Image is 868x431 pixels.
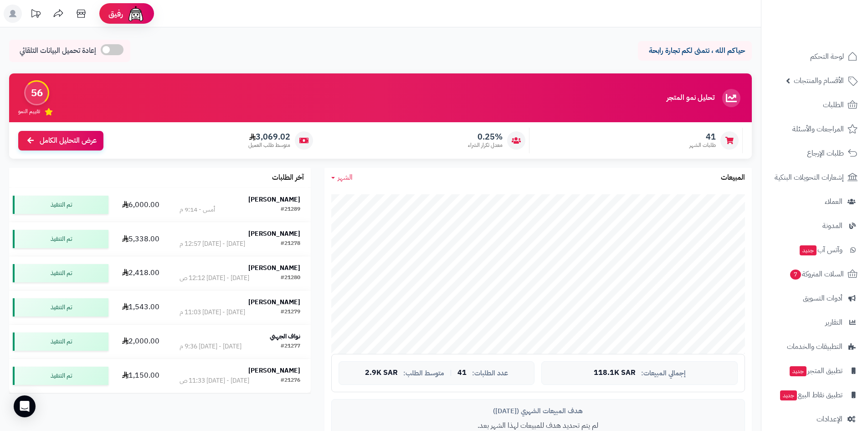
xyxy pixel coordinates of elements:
div: #21289 [281,205,300,214]
span: تطبيق المتجر [789,364,842,377]
p: لم يتم تحديد هدف للمبيعات لهذا الشهر بعد. [339,421,738,431]
strong: [PERSON_NAME] [248,366,300,375]
span: الطلبات [823,99,844,111]
span: | [450,369,452,376]
span: الإعدادات [817,413,842,426]
span: التقارير [825,316,842,329]
strong: نواف الجهني [270,332,300,341]
a: وآتس آبجديد [767,239,863,261]
h3: المبيعات [721,174,745,182]
span: رفيق [108,8,123,19]
strong: [PERSON_NAME] [248,195,300,204]
strong: [PERSON_NAME] [248,263,300,273]
span: متوسط الطلب: [403,369,444,377]
span: جديد [780,390,797,400]
span: طلبات الإرجاع [807,147,844,160]
td: 1,543.00 [112,291,169,324]
span: 0.25% [468,132,503,142]
img: ai-face.png [127,5,145,23]
a: تطبيق نقاط البيعجديد [767,384,863,406]
span: جديد [790,366,806,376]
span: أدوات التسويق [803,292,842,305]
div: تم التنفيذ [13,196,108,214]
h3: تحليل نمو المتجر [667,94,714,102]
a: عرض التحليل الكامل [18,131,103,151]
h3: آخر الطلبات [272,174,304,182]
div: أمس - 9:14 م [180,205,215,214]
span: المدونة [822,219,842,232]
div: [DATE] - [DATE] 11:03 م [180,308,245,317]
span: 118.1K SAR [594,369,636,377]
span: 7 [790,270,801,280]
span: 41 [689,132,716,142]
span: الأقسام والمنتجات [794,74,844,87]
span: متوسط طلب العميل [248,141,290,149]
a: الإعدادات [767,408,863,430]
div: تم التنفيذ [13,230,108,248]
a: إشعارات التحويلات البنكية [767,166,863,188]
span: إشعارات التحويلات البنكية [775,171,844,184]
a: التطبيقات والخدمات [767,336,863,358]
div: [DATE] - [DATE] 9:36 م [180,342,241,351]
div: Open Intercom Messenger [14,395,36,417]
span: معدل تكرار الشراء [468,141,503,149]
span: وآتس آب [799,244,842,256]
span: تطبيق نقاط البيع [779,389,842,401]
span: لوحة التحكم [810,50,844,63]
span: تقييم النمو [18,108,40,115]
span: 41 [457,369,467,377]
a: الشهر [331,172,353,183]
a: المراجعات والأسئلة [767,118,863,140]
img: logo-2.png [806,22,859,42]
div: #21280 [281,274,300,283]
div: [DATE] - [DATE] 12:57 م [180,239,245,249]
span: إجمالي المبيعات: [641,369,686,377]
span: إعادة تحميل البيانات التلقائي [20,46,96,56]
span: الشهر [338,172,353,183]
a: أدوات التسويق [767,287,863,309]
td: 5,338.00 [112,222,169,256]
a: التقارير [767,312,863,333]
div: [DATE] - [DATE] 11:33 ص [180,376,249,385]
span: 2.9K SAR [365,369,398,377]
div: هدف المبيعات الشهري ([DATE]) [339,406,738,416]
td: 6,000.00 [112,188,169,222]
span: عدد الطلبات: [472,369,508,377]
div: تم التنفيذ [13,298,108,317]
div: تم التنفيذ [13,367,108,385]
a: لوحة التحكم [767,46,863,68]
span: السلات المتروكة [789,268,844,280]
a: المدونة [767,215,863,237]
td: 1,150.00 [112,359,169,393]
strong: [PERSON_NAME] [248,297,300,307]
span: طلبات الشهر [689,141,716,149]
p: حياكم الله ، نتمنى لكم تجارة رابحة [645,46,745,56]
a: السلات المتروكة7 [767,263,863,285]
span: التطبيقات والخدمات [787,340,842,353]
span: عرض التحليل الكامل [40,135,97,146]
span: المراجعات والأسئلة [792,123,844,135]
div: #21278 [281,239,300,249]
td: 2,000.00 [112,325,169,358]
strong: [PERSON_NAME] [248,229,300,239]
div: #21277 [281,342,300,351]
td: 2,418.00 [112,256,169,290]
a: الطلبات [767,94,863,116]
div: تم التنفيذ [13,264,108,282]
div: تم التنفيذ [13,332,108,351]
div: #21276 [281,376,300,385]
div: #21279 [281,308,300,317]
div: [DATE] - [DATE] 12:12 ص [180,274,249,283]
a: العملاء [767,191,863,213]
a: تحديثات المنصة [24,5,47,25]
span: 3,069.02 [248,132,290,142]
a: طلبات الإرجاع [767,142,863,164]
span: العملاء [825,195,842,208]
a: تطبيق المتجرجديد [767,360,863,382]
span: جديد [800,245,817,255]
